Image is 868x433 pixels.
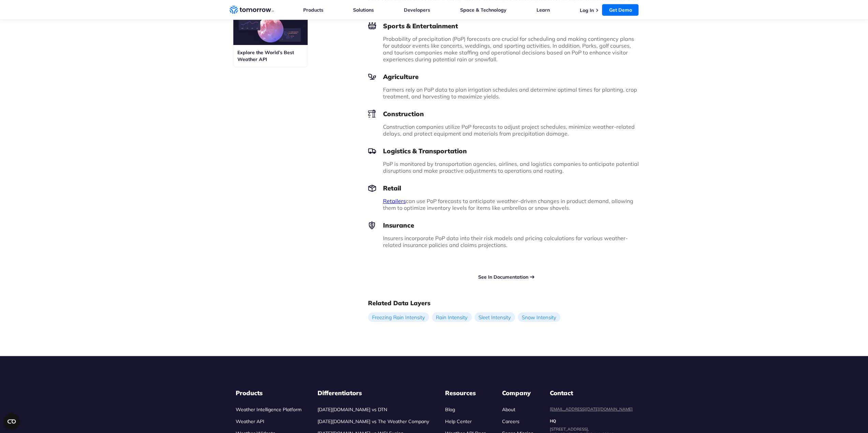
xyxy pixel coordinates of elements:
h3: Agriculture [368,73,639,81]
a: Rain Intensity [432,312,472,322]
h3: Logistics & Transportation [368,147,639,155]
a: [DATE][DOMAIN_NAME] vs DTN [318,406,387,413]
a: Explore the World’s Best Weather API [233,14,308,67]
h3: Insurance [368,221,639,229]
h3: Sports & Entertainment [368,22,639,30]
a: Careers [502,418,519,424]
h3: Differentiators [318,389,429,397]
span: Construction companies utilize PoP forecasts to adjust project schedules, minimize weather-relate... [383,123,635,137]
a: Retailers [383,198,406,204]
a: About [502,406,515,413]
h3: Resources [445,389,486,397]
a: Sleet Intensity [474,312,515,322]
a: Home link [230,5,274,15]
dt: HQ [550,418,633,424]
button: Open CMP widget [3,413,20,430]
a: See In Documentation [478,274,528,280]
a: Log In [579,7,593,13]
a: Weather API [236,418,264,424]
span: Farmers rely on PoP data to plan irrigation schedules and determine optimal times for planting, c... [383,86,637,100]
a: Products [303,7,323,13]
a: Learn [536,7,550,13]
span: Insurers incorporate PoP data into their risk models and pricing calculations for various weather... [383,235,628,248]
span: Probability of precipitation (PoP) forecasts are crucial for scheduling and making contingency pl... [383,35,634,63]
a: Weather Intelligence Platform [236,406,301,413]
a: Snow Intensity [518,312,560,322]
h3: Construction [368,110,639,118]
a: Get Demo [602,4,638,16]
a: Developers [404,7,430,13]
a: [EMAIL_ADDRESS][DATE][DOMAIN_NAME] [550,406,633,412]
a: Freezing Rain Intensity [368,312,429,322]
dt: Contact [550,389,633,397]
span: PoP is monitored by transportation agencies, airlines, and logistics companies to anticipate pote... [383,160,639,174]
h3: Retail [368,184,639,192]
a: [DATE][DOMAIN_NAME] vs The Weather Company [318,418,429,424]
h3: Company [502,389,533,397]
h3: Products [236,389,301,397]
span: can use PoP forecasts to anticipate weather-driven changes in product demand, allowing them to op... [383,198,633,211]
a: Blog [445,406,455,413]
a: Solutions [353,7,374,13]
a: Space & Technology [460,7,506,13]
a: Help Center [445,418,472,424]
h2: Related Data Layers [368,299,639,307]
h3: Explore the World’s Best Weather API [237,49,304,63]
